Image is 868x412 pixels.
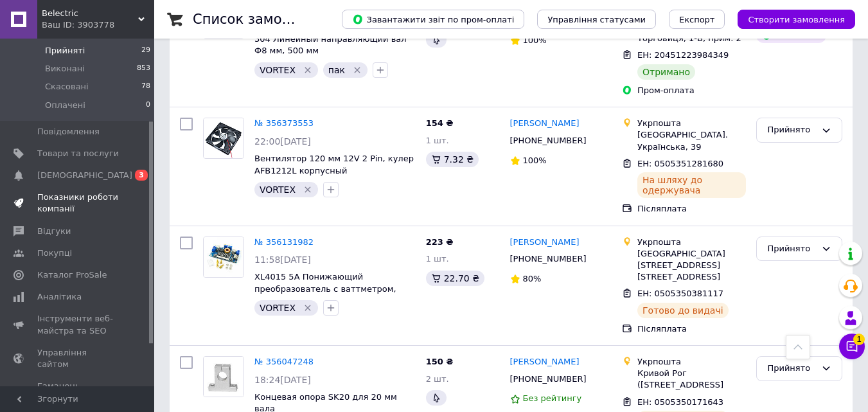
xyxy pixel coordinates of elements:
span: Виконані [45,63,85,75]
span: 853 [137,63,150,75]
a: [PERSON_NAME] [510,356,580,368]
span: 150 ₴ [426,357,454,366]
span: ЕН: 0505350171643 [637,397,723,407]
span: 80% [523,274,542,283]
a: XL4015 5A Понижающий преобразователь c ваттметром, регулировка напряжения, тока [254,272,396,305]
a: Фото товару [203,118,244,159]
span: Інструменти веб-майстра та SEO [37,313,119,336]
svg: Видалити мітку [303,303,313,313]
span: 78 [141,81,150,93]
span: Управління статусами [547,15,646,24]
button: Чат з покупцем1 [839,334,865,359]
span: Управління сайтом [37,347,119,370]
img: Фото товару [204,118,244,158]
span: [PHONE_NUMBER] [510,254,587,264]
span: 223 ₴ [426,237,454,247]
span: [PHONE_NUMBER] [510,136,587,145]
span: [DEMOGRAPHIC_DATA] [37,170,132,181]
span: Покупці [37,247,72,259]
span: 154 ₴ [426,118,454,128]
img: Фото товару [204,237,244,277]
a: № 356373553 [254,118,314,128]
div: [GEOGRAPHIC_DATA]. Українська, 39 [637,129,746,152]
span: 2 шт. [426,374,449,384]
div: Післяплата [637,323,746,335]
button: Створити замовлення [738,10,855,29]
span: Створити замовлення [748,15,845,24]
span: 3 [135,170,148,181]
a: Фото товару [203,237,244,278]
span: 0 [146,100,150,111]
button: Експорт [669,10,725,29]
span: 29 [141,45,150,57]
span: ЕН: 0505350381117 [637,289,723,298]
div: Післяплата [637,203,746,215]
span: Завантажити звіт по пром-оплаті [352,13,514,25]
div: Укрпошта [637,118,746,129]
a: Створити замовлення [725,14,855,24]
div: Прийнято [767,362,816,375]
span: VORTEX [260,184,296,195]
a: [PERSON_NAME] [510,118,580,130]
div: 22.70 ₴ [426,271,484,286]
span: 22:00[DATE] [254,136,311,147]
a: [PERSON_NAME] [510,237,580,249]
span: Без рейтингу [523,393,582,403]
a: Фото товару [203,356,244,397]
span: Аналітика [37,291,82,303]
a: № 356131982 [254,237,314,247]
span: ЕН: 0505351281680 [637,159,723,168]
div: [GEOGRAPHIC_DATA][STREET_ADDRESS] [STREET_ADDRESS] [637,248,746,283]
span: 18:24[DATE] [254,375,311,385]
div: Прийнято [767,242,816,256]
span: Каталог ProSale [37,269,107,281]
span: Гаманець компанії [37,381,119,404]
span: [PHONE_NUMBER] [510,374,587,384]
span: Відгуки [37,226,71,237]
div: Ваш ID: 3903778 [42,19,154,31]
img: Фото товару [204,357,244,397]
span: 11:58[DATE] [254,255,311,265]
div: Прийнято [767,123,816,137]
div: Пром-оплата [637,85,746,96]
span: Belectric [42,8,138,19]
span: VORTEX [260,65,296,75]
span: 1 [853,330,865,342]
span: Прийняті [45,45,85,57]
button: Управління статусами [537,10,656,29]
span: 1 шт. [426,254,449,264]
a: Вентилятор 120 мм 12V 2 Pin, кулер AFB1212L корпусный [254,154,414,175]
div: На шляху до одержувача [637,172,746,198]
span: Показники роботи компанії [37,192,119,215]
span: Скасовані [45,81,89,93]
div: Готово до видачі [637,303,729,318]
svg: Видалити мітку [303,184,313,195]
span: VORTEX [260,303,296,313]
div: Укрпошта [637,237,746,248]
a: № 356047248 [254,357,314,366]
span: Товари та послуги [37,148,119,159]
div: 7.32 ₴ [426,152,479,167]
span: Оплачені [45,100,85,111]
span: 1 шт. [426,136,449,145]
span: Повідомлення [37,126,100,138]
span: Експорт [679,15,715,24]
h1: Список замовлень [193,12,323,27]
div: Укрпошта [637,356,746,368]
div: Кривой Рог ([STREET_ADDRESS] [637,368,746,391]
button: Завантажити звіт по пром-оплаті [342,10,524,29]
span: 100% [523,156,547,165]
